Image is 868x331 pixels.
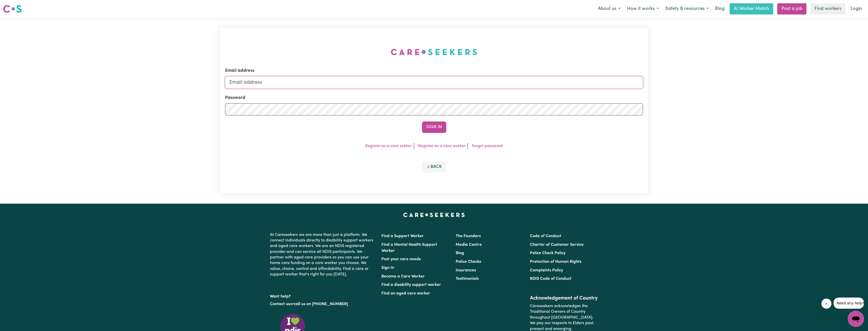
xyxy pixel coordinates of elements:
[270,302,290,306] a: Contact us
[418,144,466,148] a: Register as a care worker
[422,161,446,172] button: Back
[624,4,662,14] button: How it works
[225,76,643,89] input: Email address
[422,121,446,133] button: Sign In
[456,268,476,272] a: Insurances
[225,95,245,101] label: Password
[847,3,865,14] a: Login
[834,298,864,309] iframe: Message from company
[270,292,375,299] p: Want help?
[777,3,806,14] a: Post a job
[530,234,561,238] a: Code of Conduct
[456,243,482,247] a: Media Centre
[530,243,584,247] a: Charter of Customer Service
[712,3,728,14] a: Blog
[530,277,571,281] a: NDIS Code of Conduct
[381,283,441,287] a: Find a disability support worker
[381,291,430,295] a: Find an aged care worker
[3,3,22,15] a: Careseekers logo
[403,213,465,217] a: Careseekers home page
[821,299,832,309] iframe: Close message
[472,144,503,148] a: Forgot password
[294,302,348,306] a: call us on [PHONE_NUMBER]
[456,234,481,238] a: The Founders
[225,67,254,74] label: Email address
[810,3,845,14] a: Find workers
[381,243,437,253] a: Find a Mental Health Support Worker
[270,230,375,280] p: At Careseekers we are more than just a platform. We connect individuals directly to disability su...
[270,299,375,309] p: or
[662,4,712,14] button: Safety & resources
[730,3,773,14] a: AI Worker Match
[456,277,479,281] a: Testimonials
[530,295,598,301] h2: Acknowledgement of Country
[365,144,412,148] a: Register as a care seeker
[530,268,563,272] a: Complaints Policy
[381,274,425,278] a: Become a Care Worker
[381,234,424,238] a: Find a Support Worker
[530,260,581,264] a: Protection of Human Rights
[848,311,864,327] iframe: Button to launch messaging window
[381,266,394,270] a: Sign In
[530,251,565,255] a: Police Check Policy
[3,4,22,13] img: Careseekers logo
[381,257,421,261] a: Post your care needs
[595,4,624,14] button: About us
[3,4,31,8] span: Need any help?
[456,260,481,264] a: Police Checks
[456,251,464,255] a: Blog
